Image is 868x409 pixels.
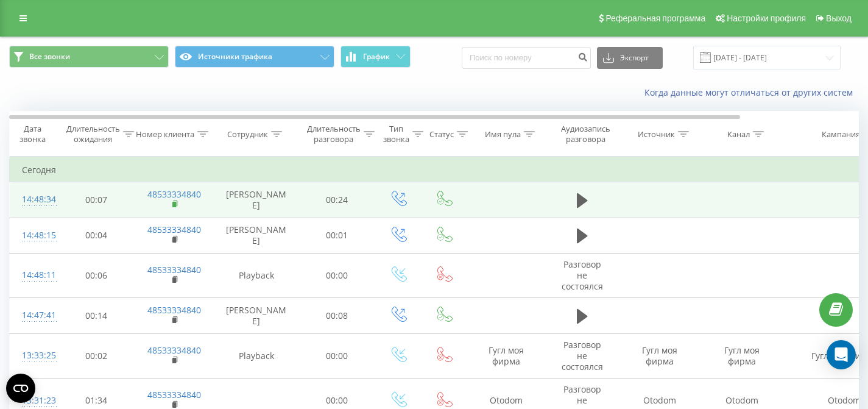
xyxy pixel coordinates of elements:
div: Open Intercom Messenger [827,340,856,369]
button: Все звонки [9,46,169,68]
div: Канал [727,129,750,140]
div: Сотрудник [227,129,268,140]
span: Настройки профиля [727,13,806,23]
td: 00:00 [299,333,375,379]
td: 00:00 [299,253,375,298]
td: 00:07 [58,182,135,218]
td: 00:24 [299,182,375,218]
a: 48533334840 [147,304,201,316]
td: Гугл моя фирма [701,333,783,379]
div: Аудиозапись разговора [556,124,615,144]
div: Статус [429,129,454,140]
button: Экспорт [597,47,663,69]
td: Playback [214,253,299,298]
span: Все звонки [29,52,70,62]
td: 00:08 [299,298,375,333]
span: Реферальная программа [605,13,705,23]
td: 00:04 [58,218,135,253]
div: 13:33:25 [22,344,46,368]
td: 00:14 [58,298,135,333]
a: 48533334840 [147,224,201,235]
div: Номер клиента [136,129,194,140]
button: Open CMP widget [6,374,35,403]
span: График [363,52,390,61]
div: 14:48:34 [22,188,46,212]
div: 14:48:11 [22,263,46,287]
td: [PERSON_NAME] [214,298,299,333]
td: 00:02 [58,333,135,379]
a: Когда данные могут отличаться от других систем [644,87,859,98]
a: 48533334840 [147,264,201,276]
div: Тип звонка [383,124,409,144]
td: Playback [214,333,299,379]
div: Дата звонка [10,124,55,144]
td: [PERSON_NAME] [214,182,299,218]
button: Источники трафика [175,46,334,68]
td: Гугл моя фирма [619,333,701,379]
td: 00:06 [58,253,135,298]
div: 14:47:41 [22,304,46,327]
a: 48533334840 [147,389,201,400]
a: 48533334840 [147,344,201,356]
div: Кампания [822,129,860,140]
span: Разговор не состоялся [562,258,603,292]
button: График [340,46,411,68]
td: 00:01 [299,218,375,253]
div: Длительность ожидания [66,124,120,144]
td: [PERSON_NAME] [214,218,299,253]
span: Выход [826,13,852,23]
span: Разговор не состоялся [562,339,603,372]
div: Имя пула [485,129,521,140]
div: Длительность разговора [307,124,361,144]
td: Гугл моя фирма [467,333,546,379]
div: 14:48:15 [22,224,46,247]
a: 48533334840 [147,188,201,200]
input: Поиск по номеру [462,47,591,69]
div: Источник [638,129,675,140]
